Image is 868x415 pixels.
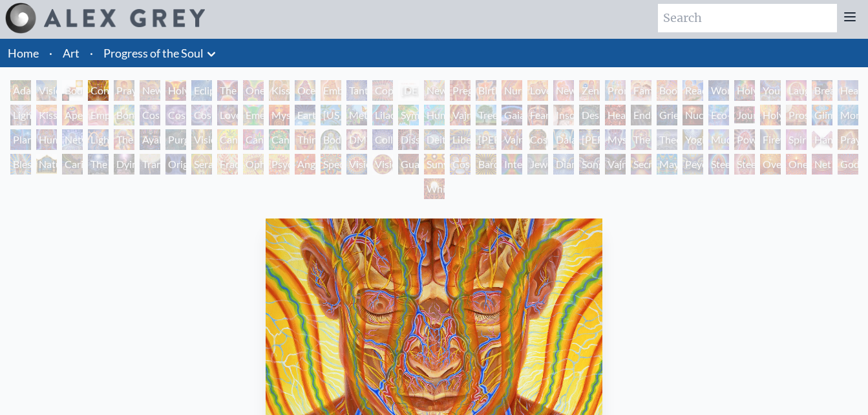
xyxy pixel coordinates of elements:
[269,129,290,150] div: Cannabacchus
[372,105,393,125] div: Lilacs
[502,105,522,125] div: Gaia
[579,80,600,101] div: Zena Lotus
[88,105,109,125] div: Empowerment
[114,105,134,125] div: Bond
[372,80,393,101] div: Copulating
[605,105,626,125] div: Headache
[398,80,419,101] div: [DEMOGRAPHIC_DATA] Embryo
[372,129,393,150] div: Collective Vision
[734,105,755,125] div: Journey of the Wounded Healer
[605,154,626,175] div: Vajra Being
[398,129,419,150] div: Dissectional Art for Tool's Lateralus CD
[217,154,238,175] div: Fractal Eyes
[114,154,134,175] div: Dying
[8,46,39,60] a: Home
[63,44,79,62] a: Art
[424,105,445,125] div: Humming Bird
[321,80,341,101] div: Embracing
[476,129,496,150] div: [PERSON_NAME]
[683,154,703,175] div: Peyote Being
[398,105,419,125] div: Symbiosis: Gall Wasp & Oak Tree
[62,154,83,175] div: Caring
[838,129,858,150] div: Praying Hands
[295,80,315,101] div: Ocean of Love Bliss
[85,39,98,67] li: ·
[191,105,212,125] div: Cosmic Lovers
[62,129,83,150] div: Networks
[527,80,548,101] div: Love Circuit
[165,105,186,125] div: Cosmic Artist
[553,105,574,125] div: Insomnia
[424,129,445,150] div: Deities & Demons Drinking from the Milky Pool
[786,154,807,175] div: One
[321,105,341,125] div: [US_STATE] Song
[734,80,755,101] div: Holy Family
[88,129,109,150] div: Lightworker
[631,129,651,150] div: The Seer
[657,154,677,175] div: Mayan Being
[760,154,781,175] div: Oversoul
[579,105,600,125] div: Despair
[243,80,264,101] div: One Taste
[657,129,677,150] div: Theologue
[657,80,677,101] div: Boo-boo
[295,105,315,125] div: Earth Energies
[346,129,367,150] div: DMT - The Spirit Molecule
[10,105,31,125] div: Lightweaver
[760,105,781,125] div: Holy Fire
[140,129,160,150] div: Ayahuasca Visitation
[683,105,703,125] div: Nuclear Crucifixion
[605,129,626,150] div: Mystic Eye
[631,105,651,125] div: Endarkenment
[683,129,703,150] div: Yogi & the Möbius Sphere
[243,129,264,150] div: Cannabis Sutra
[424,154,445,175] div: Sunyata
[88,154,109,175] div: The Soul Finds It's Way
[476,154,496,175] div: Bardo Being
[346,80,367,101] div: Tantra
[502,129,522,150] div: Vajra Guru
[786,105,807,125] div: Prostration
[527,129,548,150] div: Cosmic [DEMOGRAPHIC_DATA]
[165,80,186,101] div: Holy Grail
[36,80,57,101] div: Visionary Origin of Language
[372,154,393,175] div: Vision Crystal Tondo
[658,4,837,32] input: Search
[191,154,212,175] div: Seraphic Transport Docking on the Third Eye
[217,80,238,101] div: The Kiss
[140,105,160,125] div: Cosmic Creativity
[450,154,471,175] div: Cosmic Elf
[708,154,729,175] div: Steeplehead 1
[269,105,290,125] div: Mysteriosa 2
[10,129,31,150] div: Planetary Prayers
[657,105,677,125] div: Grieving
[140,154,160,175] div: Transfiguration
[217,105,238,125] div: Love is a Cosmic Force
[502,154,522,175] div: Interbeing
[553,129,574,150] div: Dalai Lama
[683,80,703,101] div: Reading
[760,80,781,101] div: Young & Old
[217,129,238,150] div: Cannabis Mudra
[502,80,522,101] div: Nursing
[812,80,832,101] div: Breathing
[295,129,315,150] div: Third Eye Tears of Joy
[450,105,471,125] div: Vajra Horse
[734,154,755,175] div: Steeplehead 2
[812,154,832,175] div: Net of Being
[269,80,290,101] div: Kissing
[36,129,57,150] div: Human Geometry
[321,129,341,150] div: Body/Mind as a Vibratory Field of Energy
[44,39,58,67] li: ·
[553,80,574,101] div: New Family
[269,154,290,175] div: Psychomicrograph of a Fractal Paisley Cherub Feather Tip
[346,105,367,125] div: Metamorphosis
[838,105,858,125] div: Monochord
[243,154,264,175] div: Ophanic Eyelash
[812,129,832,150] div: Hands that See
[62,105,83,125] div: Aperture
[605,80,626,101] div: Promise
[346,154,367,175] div: Vision Crystal
[579,154,600,175] div: Song of Vajra Being
[165,154,186,175] div: Original Face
